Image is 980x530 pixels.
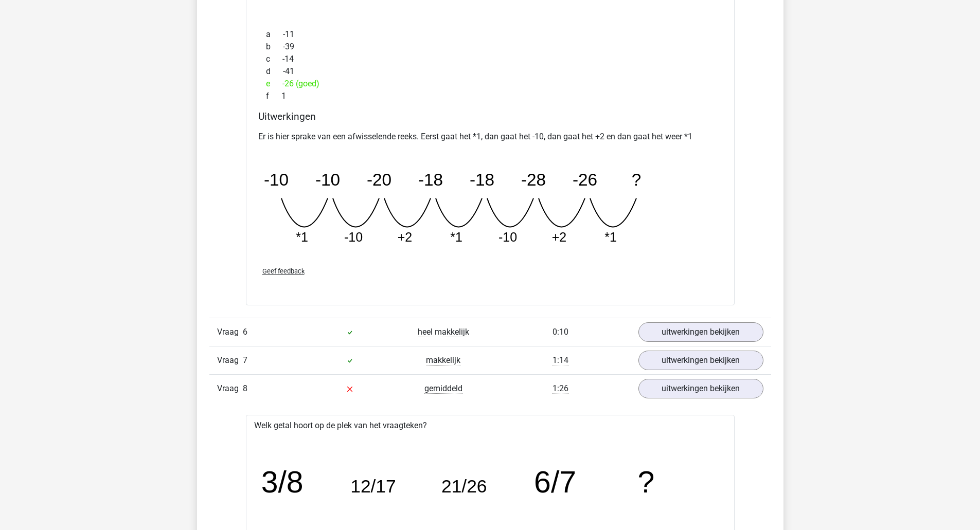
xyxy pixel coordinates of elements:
[344,230,362,244] tspan: -10
[258,41,722,53] div: -39
[441,476,487,497] tspan: 21/26
[266,65,283,78] span: d
[397,230,412,244] tspan: +2
[521,170,545,189] tspan: -28
[638,351,763,370] a: uitwerkingen bekijken
[534,465,577,499] tspan: 6/7
[266,28,283,41] span: a
[217,354,243,367] span: Vraag
[261,465,303,499] tspan: 3/8
[366,170,391,189] tspan: -20
[258,28,722,41] div: -11
[315,170,340,189] tspan: -10
[258,131,722,143] p: Er is hier sprake van een afwisselende reeks. Eerst gaat het *1, dan gaat het -10, dan gaat het +...
[418,170,442,189] tspan: -18
[424,383,462,394] span: gemiddeld
[217,326,243,338] span: Vraag
[217,382,243,395] span: Vraag
[262,267,305,275] span: Geef feedback
[638,379,763,398] a: uitwerkingen bekijken
[551,230,566,244] tspan: +2
[258,90,722,102] div: 1
[263,170,288,189] tspan: -10
[418,327,469,337] span: heel makkelijk
[266,53,282,65] span: c
[258,78,722,90] div: -26 (goed)
[243,327,247,337] span: 6
[350,476,396,497] tspan: 12/17
[243,383,247,393] span: 8
[638,465,655,499] tspan: ?
[572,170,597,189] tspan: -26
[258,111,722,122] h4: Uitwerkingen
[498,230,516,244] tspan: -10
[469,170,494,189] tspan: -18
[638,322,763,342] a: uitwerkingen bekijken
[266,41,283,53] span: b
[631,170,641,189] tspan: ?
[553,355,568,365] span: 1:14
[258,53,722,65] div: -14
[553,327,568,337] span: 0:10
[426,355,460,365] span: makkelijk
[243,355,247,365] span: 7
[258,65,722,78] div: -41
[266,78,282,90] span: e
[553,383,568,394] span: 1:26
[266,90,281,102] span: f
